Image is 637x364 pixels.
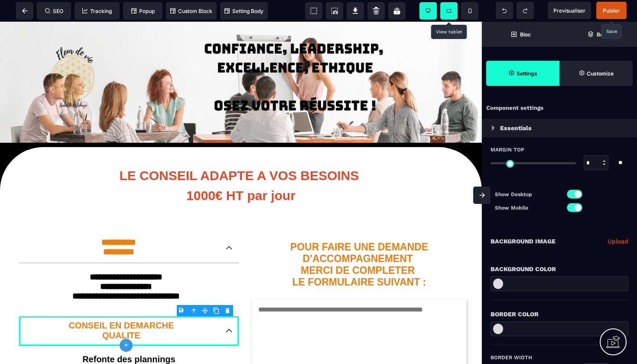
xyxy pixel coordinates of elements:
span: SEO [45,8,63,14]
b: LE CONSEIL ADAPTE A VOS BESOINS 1000€ HT par jour [119,147,362,181]
span: Open Layer Manager [559,22,637,47]
div: Background Color [491,264,628,274]
div: Border Color [491,309,628,319]
p: Background Image [491,236,556,246]
span: View components [305,2,322,20]
p: Show Desktop [495,190,559,199]
strong: Customize [587,70,614,77]
p: CONSEIL EN DEMARCHE QUALITE [26,299,217,319]
span: Custom Block [170,8,212,14]
strong: Body [597,31,609,38]
div: Component settings [482,100,637,117]
img: loading [491,125,495,131]
span: Setting Body [224,8,263,14]
p: Refonte des plannings Audit organisationnel Optimisation des transmissions [28,333,230,363]
strong: Settings [517,70,537,77]
span: Previsualiser [553,7,585,14]
span: Tracking [82,8,112,14]
p: Show Mobile [495,203,559,212]
span: Margin Top [491,146,524,153]
span: Open Blocks [482,22,559,47]
span: Settings [486,61,559,86]
a: Upload [608,236,628,246]
span: Border Width [491,354,532,361]
b: POUR FAIRE UNE DEMANDE D'ACCOMPAGNEMENT MERCI DE COMPLETER LE FORMULAIRE SUIVANT : [290,220,431,266]
span: Open Style Manager [559,61,633,86]
p: Essentials [500,123,532,133]
span: Popup [131,8,155,14]
strong: Bloc [520,31,531,38]
span: Publier [603,7,620,14]
span: Screenshot [326,2,343,20]
span: Preview [548,2,591,19]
